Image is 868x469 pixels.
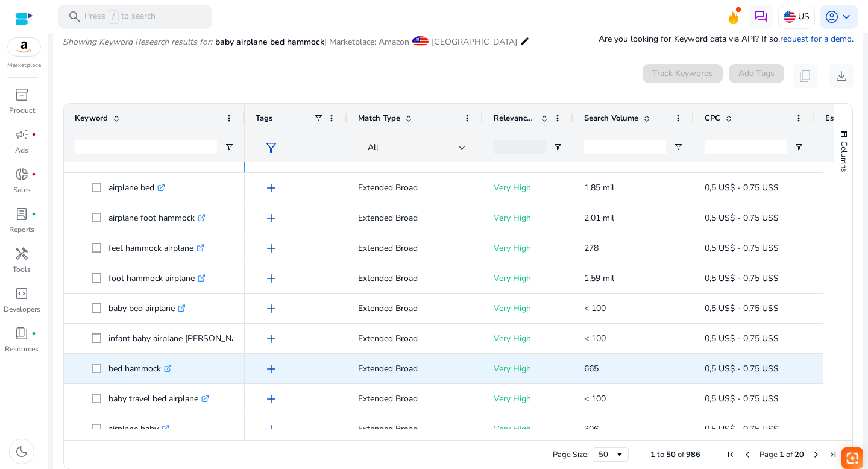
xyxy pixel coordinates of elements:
[14,247,29,261] span: handyman
[779,449,784,460] span: 1
[14,207,29,221] span: lab_profile
[494,175,562,200] p: Very High
[494,326,562,351] p: Very High
[584,363,599,374] span: 665
[650,449,655,460] span: 1
[13,264,31,275] p: Tools
[825,10,839,24] span: account_circle
[743,450,752,459] div: Previous Page
[794,142,804,152] button: Open Filter Menu
[794,449,804,460] span: 20
[324,36,409,48] span: | Marketplace: Amazon
[108,266,206,291] p: foot hammock airplane
[9,224,34,235] p: Reports
[494,356,562,381] p: Very High
[584,393,606,404] span: < 100
[666,449,676,460] span: 50
[68,10,82,24] span: search
[358,175,472,200] p: Extended Broad
[678,449,684,460] span: of
[759,449,778,460] span: Page
[584,242,599,254] span: 278
[264,422,278,436] span: add
[224,142,234,152] button: Open Filter Menu
[834,69,849,83] span: download
[838,141,849,172] span: Columns
[14,286,29,301] span: code_blocks
[358,266,472,291] p: Extended Broad
[584,423,599,435] span: 306
[108,326,263,351] p: infant baby airplane [PERSON_NAME]
[8,38,40,56] img: amazon.svg
[593,447,629,462] div: Page Size
[553,142,562,152] button: Open Filter Menu
[705,140,787,154] input: CPC Filter Input
[584,212,614,224] span: 2,01 mil
[14,444,29,459] span: dark_mode
[520,34,530,48] mat-icon: edit
[494,296,562,321] p: Very High
[108,356,172,381] p: bed hammock
[368,142,379,153] span: All
[31,172,36,177] span: fiber_manual_record
[798,6,810,27] p: US
[686,449,700,460] span: 986
[264,140,278,155] span: filter_alt
[264,332,278,346] span: add
[705,113,720,124] span: CPC
[108,417,169,441] p: airplane baby
[14,167,29,181] span: donut_small
[705,272,778,284] span: 0,5 US$ - 0,75 US$
[15,145,28,156] p: Ads
[358,417,472,441] p: Extended Broad
[828,450,838,459] div: Last Page
[584,303,606,314] span: < 100
[14,87,29,102] span: inventory_2
[358,113,400,124] span: Match Type
[705,242,778,254] span: 0,5 US$ - 0,75 US$
[584,272,614,284] span: 1,59 mil
[705,303,778,314] span: 0,5 US$ - 0,75 US$
[13,184,31,195] p: Sales
[584,152,599,163] span: 754
[264,211,278,225] span: add
[358,386,472,411] p: Extended Broad
[705,393,778,404] span: 0,5 US$ - 0,75 US$
[705,363,778,374] span: 0,5 US$ - 0,75 US$
[811,450,821,459] div: Next Page
[494,386,562,411] p: Very High
[108,236,204,260] p: feet hammock airplane
[9,105,35,116] p: Product
[14,326,29,341] span: book_4
[75,113,108,124] span: Keyword
[31,132,36,137] span: fiber_manual_record
[494,113,536,124] span: Relevance Score
[108,206,206,230] p: airplane foot hammock
[108,296,186,321] p: baby bed airplane
[4,304,40,315] p: Developers
[264,392,278,406] span: add
[264,241,278,256] span: add
[657,449,664,460] span: to
[264,151,278,165] span: add
[264,362,278,376] span: add
[584,113,638,124] span: Search Volume
[256,113,272,124] span: Tags
[705,212,778,224] span: 0,5 US$ - 0,75 US$
[264,301,278,316] span: add
[358,326,472,351] p: Extended Broad
[726,450,735,459] div: First Page
[494,206,562,230] p: Very High
[599,33,854,45] p: Are you looking for Keyword data via API? If so, .
[584,182,614,194] span: 1,85 mil
[705,182,778,194] span: 0,5 US$ - 0,75 US$
[839,10,854,24] span: keyboard_arrow_down
[780,33,852,45] a: request for a demo
[358,356,472,381] p: Extended Broad
[31,331,36,336] span: fiber_manual_record
[786,449,793,460] span: of
[584,333,606,344] span: < 100
[84,10,156,24] p: Press to search
[494,266,562,291] p: Very High
[108,175,165,200] p: airplane bed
